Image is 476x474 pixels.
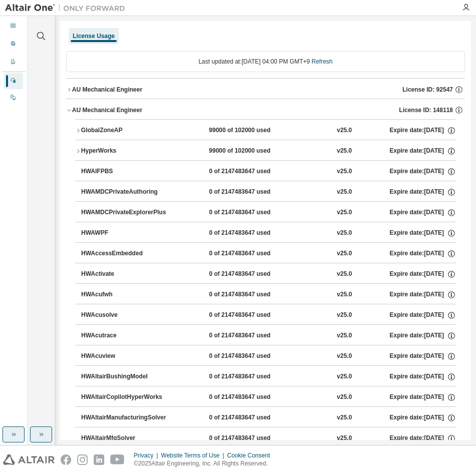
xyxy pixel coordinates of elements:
div: Expire date: [DATE] [390,434,456,443]
div: v25.0 [337,167,352,176]
img: Altair One [5,3,130,13]
button: AU Mechanical EngineerLicense ID: 148118 [66,99,465,121]
div: GlobalZoneAP [81,126,171,135]
div: Expire date: [DATE] [390,352,456,361]
button: HWAcuview0 of 2147483647 usedv25.0Expire date:[DATE] [81,345,456,367]
div: Cookie Consent [227,451,276,459]
div: v25.0 [337,331,352,340]
div: 0 of 2147483647 used [209,270,299,279]
div: Dashboard [4,19,23,35]
div: Expire date: [DATE] [390,188,456,197]
div: HWAcuview [81,352,171,361]
button: HWAMDCPrivateExplorerPlus0 of 2147483647 usedv25.0Expire date:[DATE] [81,202,456,224]
div: v25.0 [337,372,352,381]
button: HWAltairBushingModel0 of 2147483647 usedv25.0Expire date:[DATE] [81,366,456,388]
div: Expire date: [DATE] [390,372,456,381]
div: 99000 of 102000 used [209,147,299,156]
img: altair_logo.svg [3,454,55,465]
div: 99000 of 102000 used [209,126,299,135]
div: 0 of 2147483647 used [209,331,299,340]
div: HWAltairMfgSolver [81,434,171,443]
div: 0 of 2147483647 used [209,434,299,443]
div: 0 of 2147483647 used [209,229,299,238]
div: Privacy [134,451,161,459]
button: HWAltairManufacturingSolver0 of 2147483647 usedv25.0Expire date:[DATE] [81,407,456,429]
div: v25.0 [337,208,352,217]
div: Managed [4,73,23,89]
div: HWAIFPBS [81,167,171,176]
div: HWActivate [81,270,171,279]
div: HyperWorks [81,147,171,156]
div: Last updated at: [DATE] 04:00 PM GMT+9 [66,51,465,72]
div: Expire date: [DATE] [390,290,456,299]
button: HWAcusolve0 of 2147483647 usedv25.0Expire date:[DATE] [81,304,456,326]
button: HWAWPF0 of 2147483647 usedv25.0Expire date:[DATE] [81,222,456,244]
p: © 2025 Altair Engineering, Inc. All Rights Reserved. [134,459,276,468]
div: v25.0 [337,290,352,299]
div: Expire date: [DATE] [390,167,456,176]
div: 0 of 2147483647 used [209,393,299,402]
div: HWAcufwh [81,290,171,299]
img: youtube.svg [110,454,125,465]
span: License ID: 92547 [402,86,453,94]
div: Expire date: [DATE] [390,331,456,340]
button: GlobalZoneAP99000 of 102000 usedv25.0Expire date:[DATE] [75,120,456,142]
div: License Usage [73,32,115,40]
div: Expire date: [DATE] [390,126,456,135]
div: 0 of 2147483647 used [209,290,299,299]
div: 0 of 2147483647 used [209,372,299,381]
div: v25.0 [337,352,352,361]
div: HWAcutrace [81,331,171,340]
div: HWAltairManufacturingSolver [81,413,171,422]
div: Expire date: [DATE] [390,147,456,156]
div: AU Mechanical Engineer [72,106,142,114]
div: Website Terms of Use [161,451,227,459]
div: Expire date: [DATE] [390,208,456,217]
a: Refresh [312,58,333,65]
div: v25.0 [337,229,352,238]
div: Expire date: [DATE] [390,249,456,258]
div: HWAMDCPrivateExplorerPlus [81,208,171,217]
div: Expire date: [DATE] [390,270,456,279]
div: v25.0 [337,413,352,422]
button: HWAcufwh0 of 2147483647 usedv25.0Expire date:[DATE] [81,284,456,306]
button: HWAltairMfgSolver0 of 2147483647 usedv25.0Expire date:[DATE] [81,427,456,449]
button: HWActivate0 of 2147483647 usedv25.0Expire date:[DATE] [81,263,456,285]
div: v25.0 [337,270,352,279]
div: Company Profile [4,55,23,71]
div: HWAWPF [81,229,171,238]
div: v25.0 [337,188,352,197]
div: 0 of 2147483647 used [209,249,299,258]
div: Expire date: [DATE] [390,311,456,320]
div: HWAccessEmbedded [81,249,171,258]
img: facebook.svg [61,454,71,465]
div: AU Mechanical Engineer [72,86,142,94]
div: v25.0 [337,311,352,320]
div: Expire date: [DATE] [390,413,456,422]
div: 0 of 2147483647 used [209,413,299,422]
div: Expire date: [DATE] [390,229,456,238]
div: Expire date: [DATE] [390,393,456,402]
button: HWAcutrace0 of 2147483647 usedv25.0Expire date:[DATE] [81,325,456,347]
div: 0 of 2147483647 used [209,167,299,176]
div: 0 of 2147483647 used [209,311,299,320]
div: HWAltairBushingModel [81,372,171,381]
div: v25.0 [337,126,352,135]
button: HWAIFPBS0 of 2147483647 usedv25.0Expire date:[DATE] [81,161,456,183]
button: HWAMDCPrivateAuthoring0 of 2147483647 usedv25.0Expire date:[DATE] [81,181,456,203]
div: v25.0 [337,249,352,258]
div: 0 of 2147483647 used [209,352,299,361]
span: License ID: 148118 [399,106,453,114]
div: v25.0 [337,393,352,402]
button: HWAccessEmbedded0 of 2147483647 usedv25.0Expire date:[DATE] [81,243,456,265]
button: HyperWorks99000 of 102000 usedv25.0Expire date:[DATE] [75,140,456,162]
div: v25.0 [337,434,352,443]
div: HWAcusolve [81,311,171,320]
img: instagram.svg [77,454,88,465]
img: linkedin.svg [94,454,104,465]
div: HWAMDCPrivateAuthoring [81,188,171,197]
div: v25.0 [337,147,352,156]
div: 0 of 2147483647 used [209,208,299,217]
div: User Profile [4,37,23,53]
button: AU Mechanical EngineerLicense ID: 92547 [66,79,465,101]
